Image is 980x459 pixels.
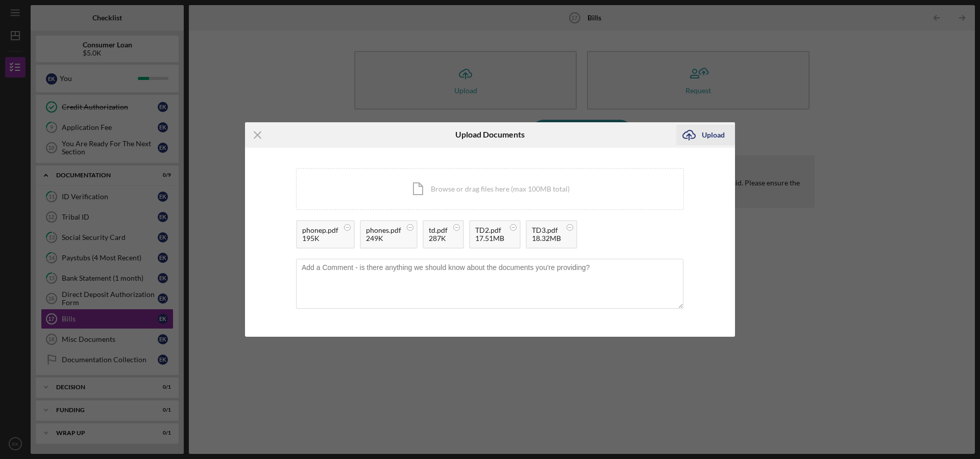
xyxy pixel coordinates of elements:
[366,226,401,234] div: phones.pdf
[429,226,448,234] div: td.pdf
[475,234,504,242] div: 17.51MB
[702,125,725,145] div: Upload
[429,234,448,242] div: 287K
[532,226,561,234] div: TD3.pdf
[302,226,338,234] div: phonep.pdf
[475,226,504,234] div: TD2.pdf
[676,125,735,145] button: Upload
[302,234,338,242] div: 195K
[366,234,401,242] div: 249K
[532,234,561,242] div: 18.32MB
[455,130,525,139] h6: Upload Documents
